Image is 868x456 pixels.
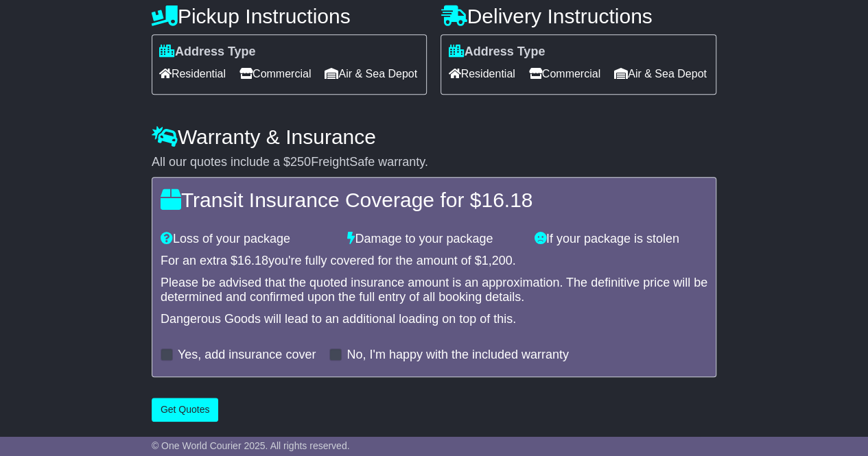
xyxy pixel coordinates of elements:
[481,189,532,211] span: 16.18
[441,5,716,27] h4: Delivery Instructions
[152,125,716,148] h4: Warranty & Insurance
[237,254,268,267] span: 16.18
[529,63,600,84] span: Commercial
[528,232,714,247] div: If your package is stolen
[161,189,707,211] h4: Transit Insurance Coverage for $
[159,45,256,60] label: Address Type
[161,254,707,269] div: For an extra $ you're fully covered for the amount of $ .
[178,348,316,363] label: Yes, add insurance cover
[340,232,527,247] div: Damage to your package
[448,63,515,84] span: Residential
[614,63,707,84] span: Air & Sea Depot
[482,254,513,267] span: 1,200
[448,45,545,60] label: Address Type
[239,63,311,84] span: Commercial
[325,63,417,84] span: Air & Sea Depot
[159,63,226,84] span: Residential
[161,312,707,327] div: Dangerous Goods will lead to an additional loading on top of this.
[154,232,340,247] div: Loss of your package
[347,348,569,363] label: No, I'm happy with the included warranty
[152,440,350,451] span: © One World Courier 2025. All rights reserved.
[152,155,716,170] div: All our quotes include a $ FreightSafe warranty.
[152,398,219,422] button: Get Quotes
[290,155,311,169] span: 250
[161,276,707,305] div: Please be advised that the quoted insurance amount is an approximation. The definitive price will...
[152,5,427,27] h4: Pickup Instructions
